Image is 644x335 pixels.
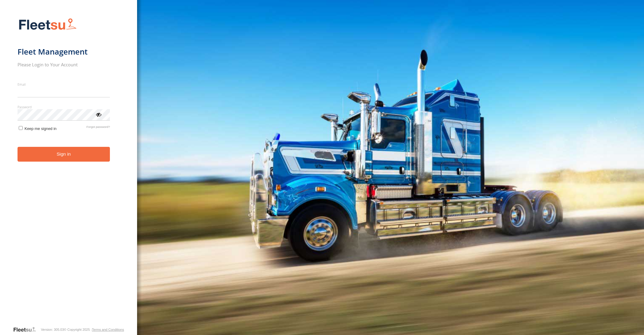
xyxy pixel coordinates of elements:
h2: Please Login to Your Account [18,62,110,68]
h1: Fleet Management [18,47,110,57]
input: Keep me signed in [19,126,23,130]
button: Sign in [18,147,110,162]
img: Fleetsu [18,17,78,32]
label: Email [18,82,110,87]
div: ViewPassword [95,111,101,117]
a: Visit our Website [13,327,41,333]
a: Terms and Conditions [92,328,124,331]
label: Password [18,105,110,109]
form: main [18,14,120,326]
div: © Copyright 2025 - [64,328,124,331]
div: Version: 305.03 [41,328,64,331]
span: Keep me signed in [24,126,56,131]
a: Forgot password? [86,125,110,131]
